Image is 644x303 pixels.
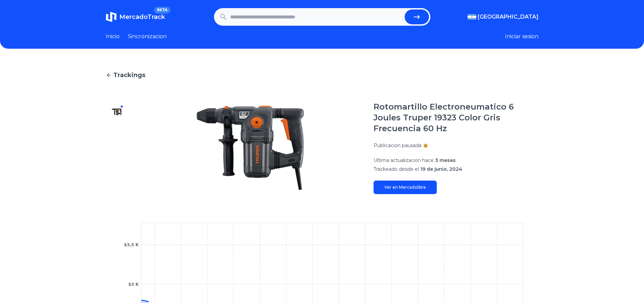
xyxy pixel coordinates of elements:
[106,32,120,41] a: Inicio
[106,70,539,80] a: Trackings
[374,166,419,172] span: Trackeado desde el
[128,32,167,41] a: Sincronizacion
[113,70,145,80] span: Trackings
[128,282,139,287] tspan: $3 K
[119,13,165,21] span: MercadoTrack
[111,150,122,161] img: Rotomartillo Electroneumatico 6 Joules Truper 19323 Color Gris Frecuencia 60 Hz
[111,129,122,139] img: Rotomartillo Electroneumatico 6 Joules Truper 19323 Color Gris Frecuencia 60 Hz
[106,11,165,22] a: MercadoTrackBETA
[435,157,456,163] span: 3 meses
[374,157,434,163] span: Ultima actualizacion hace
[154,7,170,14] span: BETA
[374,101,539,134] h1: Rotomartillo Electroneumatico 6 Joules Truper 19323 Color Gris Frecuencia 60 Hz
[106,11,117,22] img: MercadoTrack
[111,107,122,118] img: Rotomartillo Electroneumatico 6 Joules Truper 19323 Color Gris Frecuencia 60 Hz
[141,101,360,194] img: Rotomartillo Electroneumatico 6 Joules Truper 19323 Color Gris Frecuencia 60 Hz
[505,32,539,41] button: Iniciar sesion
[420,166,462,172] span: 19 de junio, 2024
[468,13,539,21] button: [GEOGRAPHIC_DATA]
[111,172,122,183] img: Rotomartillo Electroneumatico 6 Joules Truper 19323 Color Gris Frecuencia 60 Hz
[478,13,539,21] span: [GEOGRAPHIC_DATA]
[124,242,139,247] tspan: $3,5 K
[374,142,422,149] p: Publicacion pausada
[468,14,476,20] img: Argentina
[374,181,437,194] a: Ver en Mercadolibre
